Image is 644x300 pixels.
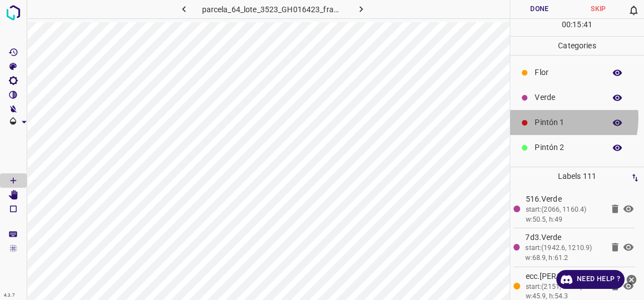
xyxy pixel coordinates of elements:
[562,19,571,31] p: 00
[583,19,592,31] p: 41
[1,291,18,300] div: 4.3.7
[525,243,603,263] div: start:(1942.6, 1210.9) w:68.9, h:61.2
[510,60,644,85] div: Flor
[526,205,603,224] div: start:(2066, 1160.4) w:50.5, h:49
[514,167,641,186] p: Labels 111
[510,85,644,110] div: Verde
[526,271,603,282] p: ecc.[PERSON_NAME]
[3,3,23,23] img: logo
[510,135,644,160] div: Pintón 2
[625,270,638,289] button: close-help
[510,110,644,135] div: Pintón 1
[556,270,625,289] a: Need Help ?
[535,117,600,128] p: Pintón 1
[510,160,644,185] div: Pintón 3
[535,142,600,153] p: Pintón 2
[525,232,603,243] p: 7d3.Verde
[202,3,344,18] h6: parcela_64_lote_3523_GH016423_frame_00147_142208.jpg
[535,67,600,78] p: Flor
[572,19,581,31] p: 15
[562,19,592,36] div: : :
[535,92,600,103] p: Verde
[526,193,603,205] p: 516.Verde
[510,37,644,55] p: Categories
